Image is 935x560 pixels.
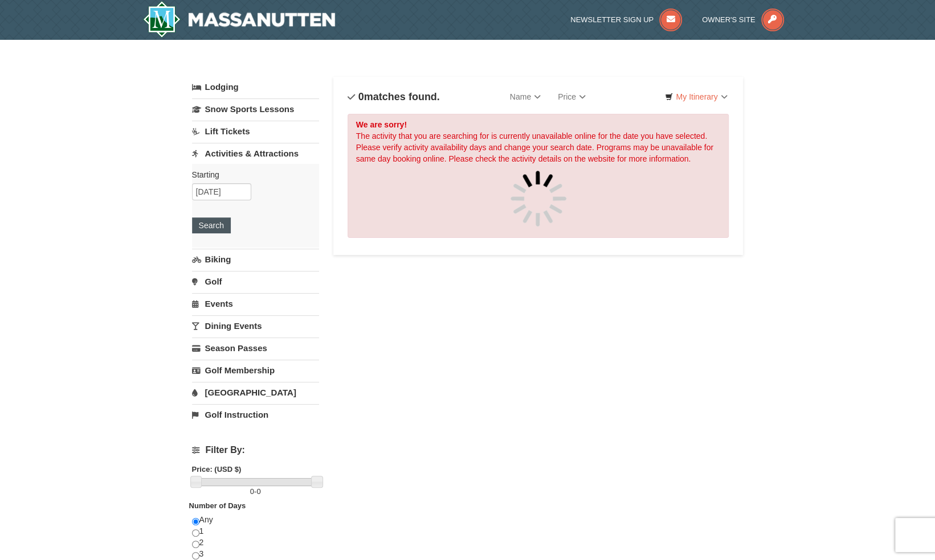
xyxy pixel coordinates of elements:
a: Events [192,293,319,314]
span: Newsletter Sign Up [570,15,654,24]
a: Owner's Site [702,15,784,24]
a: Golf Membership [192,360,319,381]
a: My Itinerary [658,88,734,105]
label: - [192,486,319,497]
strong: Price: (USD $) [192,465,242,473]
a: Golf [192,271,319,292]
a: Golf Instruction [192,404,319,425]
span: 0 [250,487,254,496]
span: 0 [358,91,364,102]
a: Lodging [192,77,319,97]
span: Owner's Site [702,15,756,24]
a: Season Passes [192,337,319,359]
a: Newsletter Sign Up [570,15,682,24]
strong: Number of Days [189,501,246,510]
label: Starting [192,169,311,180]
a: Price [549,85,594,108]
a: Snow Sports Lessons [192,98,319,120]
div: The activity that you are searching for is currently unavailable online for the date you have sel... [348,114,729,238]
a: Massanutten Resort [143,1,336,38]
a: Biking [192,249,319,270]
button: Search [192,217,231,233]
h4: matches found. [348,91,440,102]
a: Dining Events [192,315,319,336]
span: 0 [256,487,260,496]
img: spinner.gif [510,170,567,227]
a: Lift Tickets [192,121,319,142]
strong: We are sorry! [356,120,407,129]
img: Massanutten Resort Logo [143,1,336,38]
a: [GEOGRAPHIC_DATA] [192,382,319,403]
a: Activities & Attractions [192,143,319,164]
a: Name [501,85,549,108]
h4: Filter By: [192,445,319,455]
